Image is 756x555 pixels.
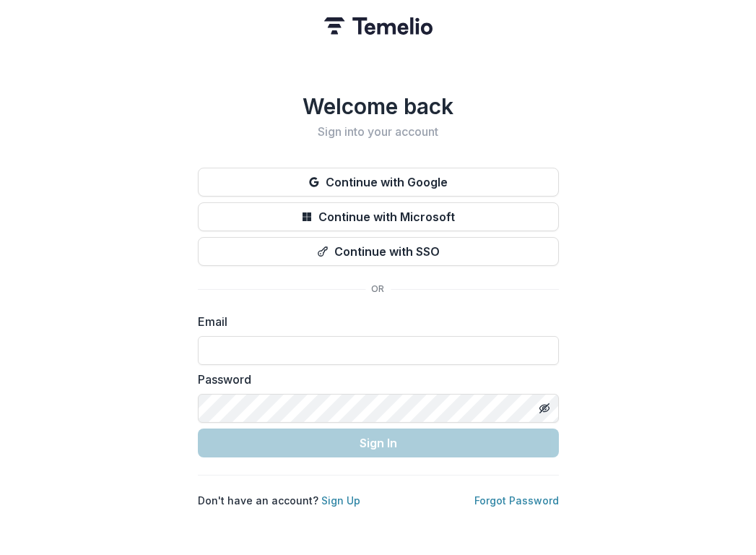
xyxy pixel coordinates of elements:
button: Toggle password visibility [533,397,556,420]
button: Sign In [198,429,559,457]
button: Continue with SSO [198,237,559,266]
a: Forgot Password [474,494,559,507]
img: Temelio [324,17,433,35]
button: Continue with Microsoft [198,202,559,231]
h1: Welcome back [198,93,559,119]
button: Continue with Google [198,168,559,197]
p: Don't have an account? [198,493,360,508]
label: Email [198,313,550,330]
h2: Sign into your account [198,125,559,139]
a: Sign Up [321,494,360,507]
label: Password [198,371,550,388]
